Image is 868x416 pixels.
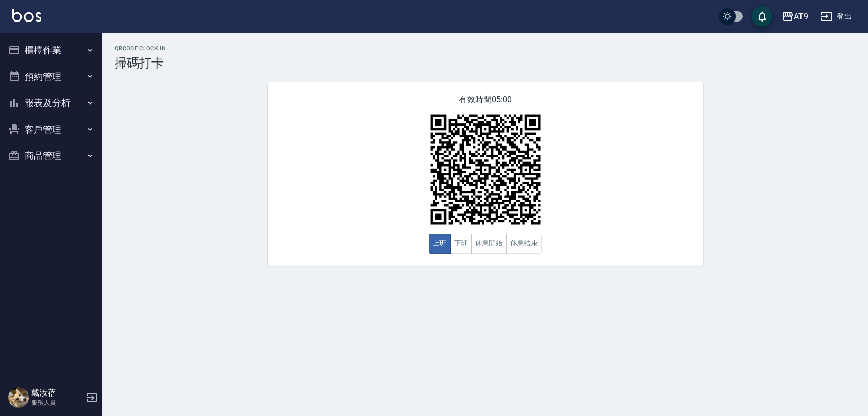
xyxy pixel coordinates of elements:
button: 休息結束 [506,234,542,254]
button: save [752,6,772,27]
button: 櫃檯作業 [4,37,98,64]
button: 上班 [429,234,451,254]
button: 客戶管理 [4,116,98,143]
img: Logo [12,9,41,22]
button: AT9 [777,6,812,27]
h3: 掃碼打卡 [115,56,856,70]
button: 休息開始 [471,234,507,254]
div: 有效時間 05:00 [268,82,703,266]
p: 服務人員 [31,398,83,407]
button: 商品管理 [4,142,98,169]
button: 報表及分析 [4,90,98,116]
h5: 戴汝蓓 [31,388,83,398]
button: 預約管理 [4,64,98,90]
div: AT9 [794,10,808,23]
img: Person [8,387,29,408]
button: 下班 [450,234,472,254]
button: 登出 [816,7,856,26]
h2: QRcode Clock In [115,45,856,52]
